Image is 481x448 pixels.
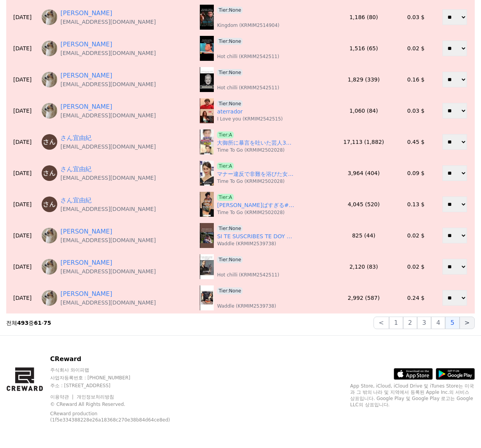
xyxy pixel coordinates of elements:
[217,255,243,264] a: Tier:None
[60,267,156,275] p: [EMAIL_ADDRESS][DOMAIN_NAME]
[42,165,57,181] img: https://lh3.googleusercontent.com/a/ACg8ocJyqIvzcjOKCc7CLR06tbfW3SYXcHq8ceDLY-NhrBxcOt2D2w=s96-c
[200,192,214,217] img: 中村玉緒深夜徘徊がやばすぎる#投資#転職#貯金
[217,170,295,178] a: マナー違反で非難を浴びた女性芸能人3選#投資#転職#貯金
[6,282,39,313] td: [DATE]
[330,158,397,189] td: 3,964 (404)
[389,317,403,329] button: 1
[65,259,88,266] span: Messages
[217,264,226,272] a: ‎ ‎ ‎ ‎ ‎ ‎
[217,6,243,14] a: Tier:None
[417,317,431,329] button: 3
[50,375,187,381] p: 사업자등록번호 : [PHONE_NUMBER]
[42,103,57,119] img: https://lh3.googleusercontent.com/a/ACg8ocJgvzLY4jLLFKsjl-4pJCkWCWrAnCBAqTwmouNYp_w6A8nSarTW=s96-c
[44,320,51,326] strong: 75
[397,220,434,251] td: 0.02 $
[374,317,389,329] button: <
[60,227,112,236] a: [PERSON_NAME]
[34,320,41,326] strong: 61
[42,259,57,274] img: https://lh3.googleusercontent.com/a/ACg8ocJgvzLY4jLLFKsjl-4pJCkWCWrAnCBAqTwmouNYp_w6A8nSarTW=s96-c
[6,319,51,327] p: 전체 중 -
[217,131,234,139] a: Tier:A
[60,289,112,299] a: [PERSON_NAME]
[397,282,434,313] td: 0.24 $
[397,33,434,64] td: 0.02 $
[217,201,295,209] a: [PERSON_NAME]ばすぎる#投資#転職#貯金
[217,37,243,45] a: Tier:None
[60,165,92,174] a: さん宜由紀
[217,225,243,232] span: Tier:None
[50,367,187,373] p: 주식회사 와이피랩
[330,220,397,251] td: 825 (44)
[60,112,156,119] p: [EMAIL_ADDRESS][DOMAIN_NAME]
[50,394,75,400] a: 이용약관
[77,394,114,400] a: 개인정보처리방침
[330,282,397,313] td: 2,992 (587)
[42,72,57,87] img: https://lh3.googleusercontent.com/a/ACg8ocJgvzLY4jLLFKsjl-4pJCkWCWrAnCBAqTwmouNYp_w6A8nSarTW=s96-c
[60,196,92,205] a: さん宜由紀
[217,68,243,76] a: Tier:None
[200,98,214,123] img: aterrador
[200,129,214,154] img: 大御所に暴言を吐いた芸人3選#投資#転職#貯金
[42,134,57,150] img: https://lh3.googleusercontent.com/a/ACg8ocJyqIvzcjOKCc7CLR06tbfW3SYXcHq8ceDLY-NhrBxcOt2D2w=s96-c
[330,33,397,64] td: 1,516 (65)
[60,40,112,49] a: [PERSON_NAME]
[217,303,276,309] p: Waddle (KRMIM2539738)
[60,71,112,80] a: [PERSON_NAME]
[330,64,397,95] td: 1,829 (339)
[42,41,57,56] img: https://lh3.googleusercontent.com/a/ACg8ocJgvzLY4jLLFKsjl-4pJCkWCWrAnCBAqTwmouNYp_w6A8nSarTW=s96-c
[60,102,112,112] a: [PERSON_NAME]
[60,18,156,26] p: [EMAIL_ADDRESS][DOMAIN_NAME]
[60,9,112,18] a: [PERSON_NAME]
[200,254,214,279] img: ‎ ‎ ‎ ‎ ‎ ‎
[217,100,243,107] span: Tier:None
[6,2,39,33] td: [DATE]
[60,143,156,151] p: [EMAIL_ADDRESS][DOMAIN_NAME]
[330,2,397,33] td: 1,186 (80)
[397,189,434,220] td: 0.13 $
[60,80,156,88] p: [EMAIL_ADDRESS][DOMAIN_NAME]
[397,126,434,158] td: 0.45 $
[397,158,434,189] td: 0.09 $
[51,247,100,267] a: Messages
[445,317,459,329] button: 5
[217,209,284,216] p: Time To Go (KRMIM2502028)
[397,2,434,33] td: 0.03 $
[200,5,214,30] img: ‎ ‎ ‎ ‎ ‎ ‎
[50,382,187,389] p: 주소 : [STREET_ADDRESS]
[42,228,57,243] img: https://lh3.googleusercontent.com/a/ACg8ocJgvzLY4jLLFKsjl-4pJCkWCWrAnCBAqTwmouNYp_w6A8nSarTW=s96-c
[397,251,434,282] td: 0.02 $
[217,163,234,170] span: Tier:A
[217,272,279,278] p: Hot chilli (KRMIM2542511)
[217,232,295,241] a: SI TE SUSCRIBES TE DOY UNA 🍪‎ ‎
[217,108,243,116] a: aterrador
[60,236,156,244] p: [EMAIL_ADDRESS][DOMAIN_NAME]
[330,189,397,220] td: 4,045 (520)
[217,7,243,14] span: Tier:None
[397,64,434,95] td: 0.16 $
[217,116,283,122] p: I Love you (KRMIM2542515)
[217,178,284,184] p: Time To Go (KRMIM2502028)
[50,401,187,407] p: © CReward All Rights Reserved.
[60,258,112,267] a: [PERSON_NAME]
[6,220,39,251] td: [DATE]
[200,285,214,310] img: ‎ ‎ ‎ ‎ ‎ ‎
[330,251,397,282] td: 2,120 (83)
[100,247,150,267] a: Settings
[217,38,243,45] span: Tier:None
[60,174,156,182] p: [EMAIL_ADDRESS][DOMAIN_NAME]
[6,95,39,126] td: [DATE]
[42,197,57,212] img: https://lh3.googleusercontent.com/a/ACg8ocJyqIvzcjOKCc7CLR06tbfW3SYXcHq8ceDLY-NhrBxcOt2D2w=s96-c
[217,194,234,201] span: Tier:A
[217,139,295,147] a: 大御所に暴言を吐いた芸人3選#投資#転職#貯金
[330,126,397,158] td: 17,113 (1,882)
[217,131,234,138] span: Tier:A
[217,241,276,247] p: Waddle (KRMIM2539738)
[115,259,134,265] span: Settings
[217,287,243,294] span: Tier:None
[397,95,434,126] td: 0.03 $
[350,383,475,408] p: App Store, iCloud, iCloud Drive 및 iTunes Store는 미국과 그 밖의 나라 및 지역에서 등록된 Apple Inc.의 서비스 상표입니다. Goo...
[217,162,234,170] a: Tier:A
[217,99,243,108] a: Tier:None
[460,317,475,329] button: >
[6,33,39,64] td: [DATE]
